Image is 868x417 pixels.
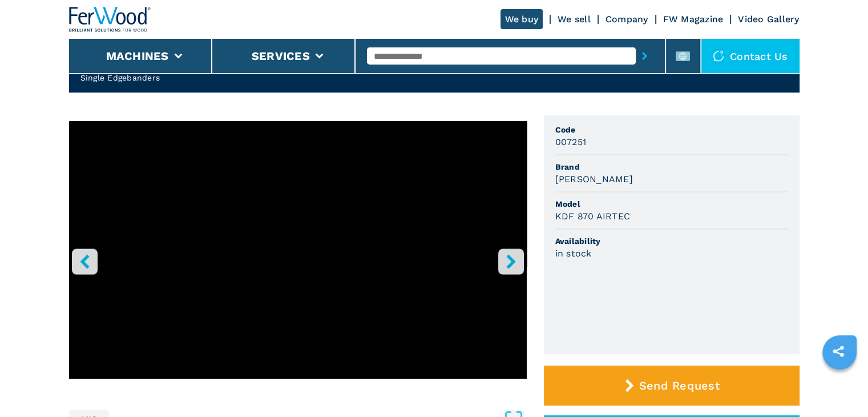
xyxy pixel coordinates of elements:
[252,49,310,63] button: Services
[500,9,543,29] a: We buy
[636,43,653,69] button: submit-button
[69,121,527,398] div: Go to Slide 1
[555,198,788,210] span: Model
[80,72,276,83] h2: Single Edgebanders
[69,7,151,32] img: Ferwood
[72,248,98,274] button: left-button
[544,366,800,406] button: Send Request
[639,379,720,392] span: Send Request
[558,14,591,25] a: We sell
[106,49,169,63] button: Machines
[555,124,788,135] span: Code
[555,210,631,223] h3: KDF 870 AIRTEC
[701,39,800,73] div: Contact us
[824,337,853,366] a: sharethis
[555,173,633,186] h3: [PERSON_NAME]
[555,135,587,149] h3: 007251
[555,235,788,247] span: Availability
[555,247,592,260] h3: in stock
[663,14,724,25] a: FW Magazine
[819,366,859,408] iframe: Chat
[605,14,648,25] a: Company
[498,248,524,274] button: right-button
[69,121,527,379] iframe: Bordatrice Singola in azione - BRANDT KDF 870 - Ferwoodgroup - 007251
[738,14,799,25] a: Video Gallery
[555,161,788,173] span: Brand
[713,50,724,62] img: Contact us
